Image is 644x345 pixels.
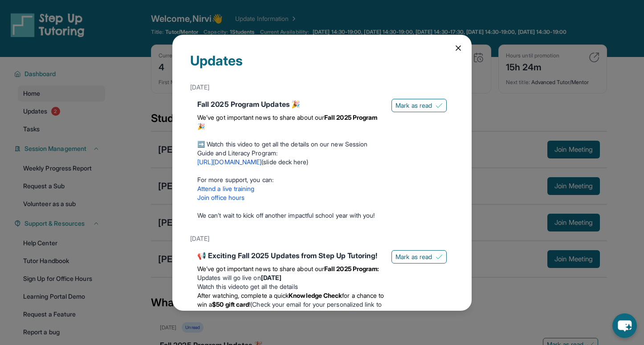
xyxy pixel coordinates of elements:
button: chat-button [612,313,637,338]
li: (Check your email for your personalized link to participate.) [197,291,384,318]
button: Mark as read [391,99,447,112]
span: After watching, complete a quick [197,292,289,299]
a: Join office hours [197,194,245,201]
a: slide deck here [263,158,306,166]
strong: Knowledge Check [289,292,342,299]
p: ( ) [197,158,384,166]
strong: Fall 2025 Program [324,114,377,121]
strong: $50 gift card [212,300,249,308]
span: 🎉 [197,122,205,130]
img: Mark as read [436,102,443,109]
button: Mark as read [391,250,447,264]
a: Attend a live training [197,185,255,192]
span: We’ve got important news to share about our [197,114,324,121]
li: to get all the details [197,282,384,291]
strong: Fall 2025 Program: [324,265,379,272]
div: [DATE] [190,79,454,95]
span: For more support, you can: [197,176,273,183]
span: Mark as read [395,252,432,261]
span: We can’t wait to kick off another impactful school year with you! [197,211,375,219]
div: [DATE] [190,231,454,247]
div: 📢 Exciting Fall 2025 Updates from Step Up Tutoring! [197,250,384,261]
a: Watch this video [197,283,243,290]
div: Updates [190,53,454,79]
div: Fall 2025 Program Updates 🎉 [197,99,384,110]
a: [URL][DOMAIN_NAME] [197,158,261,166]
span: We’ve got important news to share about our [197,265,324,272]
span: Mark as read [395,101,432,110]
span: ➡️ Watch this video to get all the details on our new Session Guide and Literacy Program: [197,140,367,157]
img: Mark as read [436,253,443,260]
li: Updates will go live on [197,273,384,282]
strong: [DATE] [261,274,281,281]
span: ! [249,300,250,308]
